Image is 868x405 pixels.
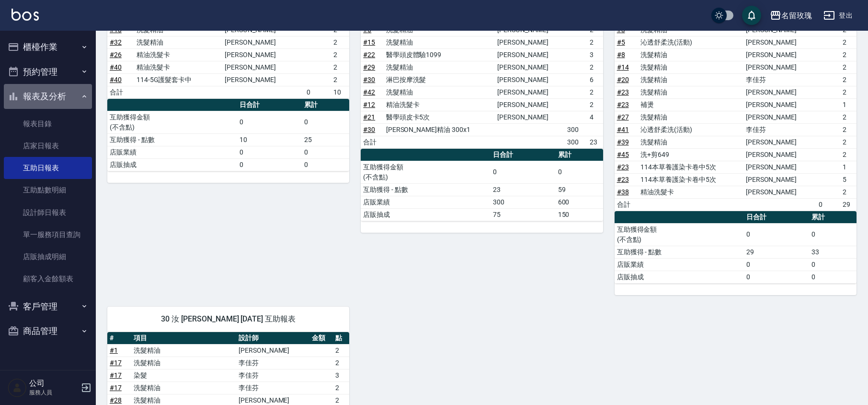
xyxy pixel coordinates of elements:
td: 2 [840,61,857,73]
td: 2 [840,111,857,123]
table: a dense table [361,149,603,221]
a: #17 [110,359,122,367]
a: #23 [617,176,629,183]
td: 2 [587,36,603,48]
th: 設計師 [236,332,309,345]
button: save [742,6,761,25]
td: 李佳芬 [236,381,309,394]
td: [PERSON_NAME] [495,61,565,73]
td: 2 [840,148,857,161]
td: 洗髮精油 [384,61,495,73]
td: [PERSON_NAME] [743,173,817,186]
img: Person [8,378,27,397]
td: 精油洗髮卡 [638,186,743,198]
td: 2 [333,344,349,357]
td: 300 [565,123,587,136]
td: 4 [587,111,603,123]
td: 2 [331,61,349,73]
td: 2 [840,36,857,48]
td: [PERSON_NAME] [495,48,565,61]
img: Logo [11,9,39,21]
a: #29 [363,63,375,71]
td: 23 [587,136,603,148]
td: [PERSON_NAME] [743,86,817,98]
td: [PERSON_NAME]精油 300x1 [384,123,495,136]
td: 店販抽成 [361,208,491,221]
td: 淋巴按摩洗髮 [384,73,495,86]
td: 2 [331,48,349,61]
a: #30 [363,76,375,83]
td: 114本草養護染卡卷中5次 [638,173,743,186]
td: 醫學頭皮體驗1099 [384,48,495,61]
a: #40 [110,63,122,71]
th: 日合計 [744,211,809,224]
td: 洗髮精油 [638,136,743,148]
a: 互助點數明細 [4,179,92,201]
div: 名留玫瑰 [781,10,812,22]
a: #3 [617,26,625,34]
td: 2 [840,73,857,86]
td: 5 [840,173,857,186]
td: 6 [587,73,603,86]
td: [PERSON_NAME] [495,73,565,86]
a: #15 [363,38,375,46]
td: 300 [565,136,587,148]
td: 2 [840,186,857,198]
td: [PERSON_NAME] [222,36,304,48]
span: 30 汝 [PERSON_NAME] [DATE] 互助報表 [119,314,338,324]
a: #40 [110,76,122,83]
td: 29 [840,198,857,211]
td: 洗髮精油 [638,86,743,98]
a: #8 [617,51,625,59]
td: 1 [840,161,857,173]
td: [PERSON_NAME] [743,48,817,61]
a: #38 [617,188,629,196]
td: 10 [237,133,302,146]
td: 2 [331,73,349,86]
a: #5 [617,38,625,46]
td: 洗髮精油 [134,36,223,48]
td: 2 [840,123,857,136]
td: [PERSON_NAME] [236,344,309,357]
td: 合計 [361,136,383,148]
td: [PERSON_NAME] [743,161,817,173]
td: [PERSON_NAME] [495,36,565,48]
td: 洗髮精油 [638,111,743,123]
td: 600 [556,196,603,208]
table: a dense table [107,99,349,171]
td: 2 [840,136,857,148]
td: 75 [491,208,556,221]
td: 2 [587,86,603,98]
th: 日合計 [491,149,556,161]
a: #22 [363,51,375,59]
td: [PERSON_NAME] [743,136,817,148]
a: #21 [363,113,375,121]
table: a dense table [615,211,857,284]
td: 精油洗髮卡 [134,48,223,61]
td: 2 [587,98,603,111]
td: 合計 [615,198,639,211]
th: 金額 [309,332,333,345]
a: #28 [110,396,122,404]
button: 登出 [820,7,857,24]
td: 店販業績 [615,258,744,271]
th: # [107,332,131,345]
td: 3 [587,48,603,61]
th: 項目 [131,332,236,345]
td: 洗髮精油 [638,61,743,73]
button: 名留玫瑰 [766,6,816,25]
td: 114本草養護染卡卷中5次 [638,161,743,173]
button: 報表及分析 [4,84,92,109]
a: #45 [617,151,629,158]
a: #26 [110,51,122,59]
a: 店販抽成明細 [4,246,92,268]
td: 0 [809,271,857,283]
td: 洗髮精油 [638,48,743,61]
th: 累計 [556,149,603,161]
td: 0 [491,161,556,183]
td: 補燙 [638,98,743,111]
button: 客戶管理 [4,294,92,319]
td: 李佳芬 [236,357,309,369]
td: 互助獲得金額 (不含點) [107,111,237,133]
td: [PERSON_NAME] [222,48,304,61]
